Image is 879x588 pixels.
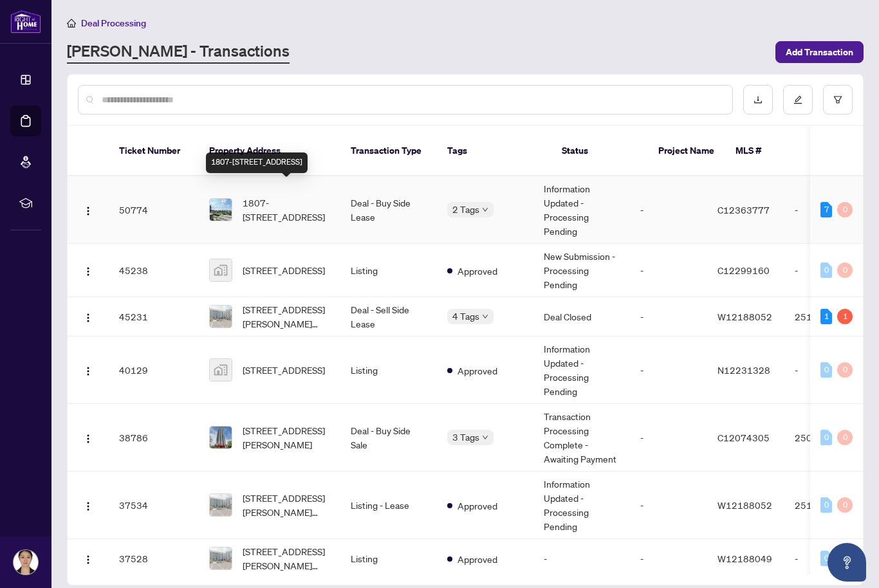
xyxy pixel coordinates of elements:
[243,423,330,452] span: [STREET_ADDRESS][PERSON_NAME]
[109,539,199,578] td: 37528
[437,126,551,176] th: Tags
[78,495,98,515] button: Logo
[81,17,146,29] span: Deal Processing
[109,297,199,336] td: 45231
[630,244,707,297] td: -
[458,552,497,566] span: Approved
[717,311,772,322] span: W12188052
[784,336,874,404] td: -
[340,336,437,404] td: Listing
[717,204,770,216] span: C12363777
[78,548,98,569] button: Logo
[630,539,707,578] td: -
[83,266,93,277] img: Logo
[83,206,93,216] img: Logo
[482,207,488,213] span: down
[793,95,802,104] span: edit
[78,360,98,380] button: Logo
[78,260,98,280] button: Logo
[820,309,832,324] div: 1
[837,262,853,278] div: 0
[820,430,832,445] div: 0
[78,199,98,220] button: Logo
[210,359,232,381] img: thumbnail-img
[725,126,802,176] th: MLS #
[340,539,437,578] td: Listing
[243,196,330,224] span: 1807-[STREET_ADDRESS]
[630,176,707,244] td: -
[784,297,874,336] td: 2511314
[458,363,497,378] span: Approved
[630,472,707,539] td: -
[783,85,813,115] button: edit
[340,176,437,244] td: Deal - Buy Side Lease
[83,501,93,511] img: Logo
[340,472,437,539] td: Listing - Lease
[482,434,488,441] span: down
[210,259,232,281] img: thumbnail-img
[78,427,98,448] button: Logo
[533,297,630,336] td: Deal Closed
[83,366,93,376] img: Logo
[837,430,853,445] div: 0
[533,176,630,244] td: Information Updated - Processing Pending
[243,363,325,377] span: [STREET_ADDRESS]
[83,434,93,444] img: Logo
[210,199,232,221] img: thumbnail-img
[743,85,773,115] button: download
[648,126,725,176] th: Project Name
[828,543,866,582] button: Open asap
[717,364,770,376] span: N12231328
[243,544,330,573] span: [STREET_ADDRESS][PERSON_NAME][PERSON_NAME]
[784,244,874,297] td: -
[784,472,874,539] td: 2511314
[823,85,853,115] button: filter
[551,126,648,176] th: Status
[833,95,842,104] span: filter
[243,263,325,277] span: [STREET_ADDRESS]
[109,176,199,244] td: 50774
[717,264,770,276] span: C12299160
[837,497,853,513] div: 0
[243,302,330,331] span: [STREET_ADDRESS][PERSON_NAME][PERSON_NAME]
[533,336,630,404] td: Information Updated - Processing Pending
[452,309,479,324] span: 4 Tags
[458,499,497,513] span: Approved
[837,309,853,324] div: 1
[533,472,630,539] td: Information Updated - Processing Pending
[717,432,770,443] span: C12074305
[820,551,832,566] div: 0
[109,126,199,176] th: Ticket Number
[717,499,772,511] span: W12188052
[340,126,437,176] th: Transaction Type
[452,202,479,217] span: 2 Tags
[630,336,707,404] td: -
[109,244,199,297] td: 45238
[67,19,76,28] span: home
[820,262,832,278] div: 0
[482,313,488,320] span: down
[210,494,232,516] img: thumbnail-img
[340,404,437,472] td: Deal - Buy Side Sale
[630,404,707,472] td: -
[820,497,832,513] div: 0
[452,430,479,445] span: 3 Tags
[533,244,630,297] td: New Submission - Processing Pending
[83,313,93,323] img: Logo
[210,306,232,327] img: thumbnail-img
[243,491,330,519] span: [STREET_ADDRESS][PERSON_NAME][PERSON_NAME]
[340,244,437,297] td: Listing
[67,41,290,64] a: [PERSON_NAME] - Transactions
[14,550,38,574] img: Profile Icon
[78,306,98,327] button: Logo
[754,95,763,104] span: download
[199,126,340,176] th: Property Address
[109,472,199,539] td: 37534
[717,553,772,564] span: W12188049
[630,297,707,336] td: -
[210,427,232,448] img: thumbnail-img
[820,362,832,378] div: 0
[340,297,437,336] td: Deal - Sell Side Lease
[784,539,874,578] td: -
[837,202,853,217] div: 0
